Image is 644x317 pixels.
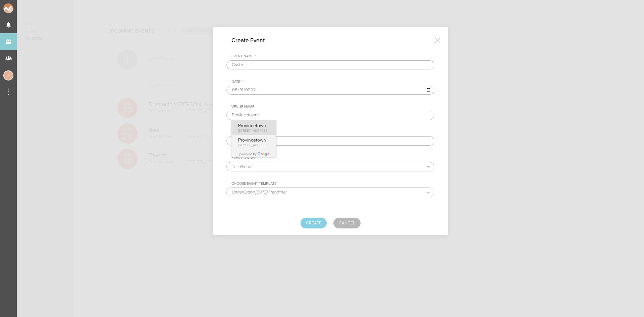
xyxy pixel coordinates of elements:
[231,54,434,59] div: Event Name *
[301,218,327,228] button: Create
[231,181,434,186] div: Choose Event Template *
[3,3,41,13] img: NOMAD
[238,123,269,128] p: Provincetown II
[3,70,13,81] div: Jessica Smith
[333,218,361,228] a: Cancel
[238,143,268,147] span: [STREET_ADDRESS]
[231,130,434,135] div: Address
[231,105,434,109] div: Venue Name
[238,137,269,143] p: Provincetown II
[231,156,434,160] div: Event Owner *
[231,37,275,44] h4: Create Event
[238,129,268,133] span: [STREET_ADDRESS]
[231,80,434,84] div: Date *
